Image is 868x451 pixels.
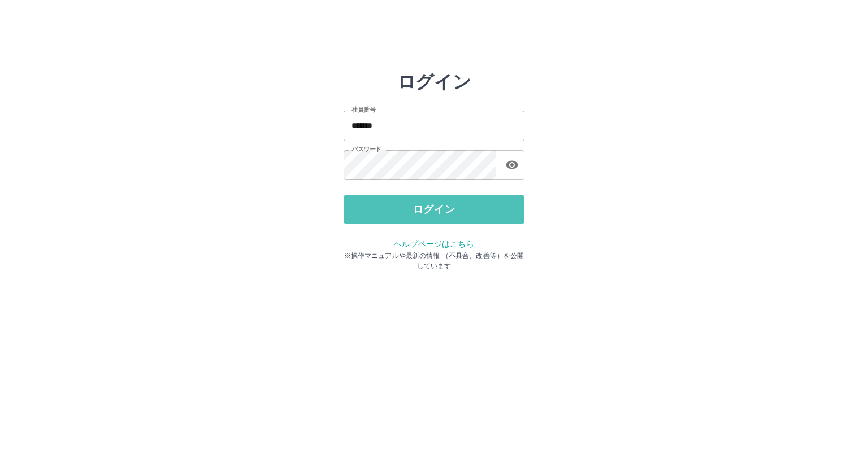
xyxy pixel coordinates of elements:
a: ヘルプページはこちら [394,239,474,248]
button: ログイン [344,195,524,224]
label: パスワード [351,145,381,154]
label: 社員番号 [351,106,375,114]
h2: ログイン [397,71,471,93]
p: ※操作マニュアルや最新の情報 （不具合、改善等）を公開しています [344,251,524,271]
